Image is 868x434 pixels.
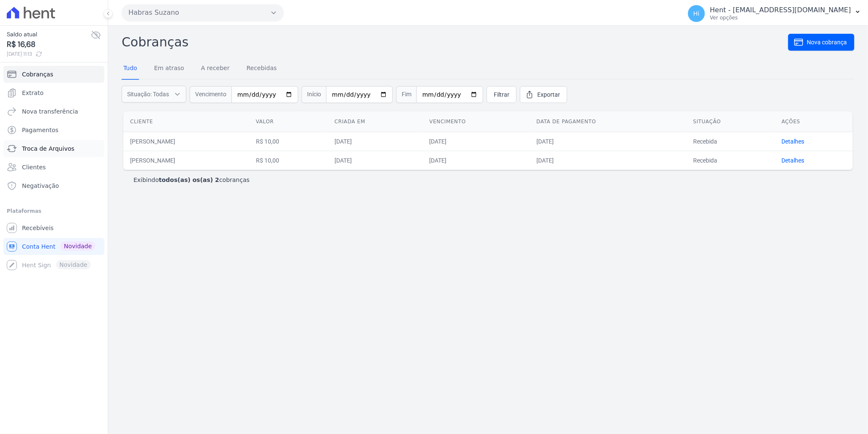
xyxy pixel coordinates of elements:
span: R$ 16,68 [7,39,91,50]
th: Vencimento [423,111,530,132]
span: [DATE] 11:13 [7,50,91,58]
span: Situação: Todas [127,90,169,98]
th: Criada em [328,111,423,132]
td: Recebida [686,132,775,151]
td: Recebida [686,151,775,170]
span: Nova cobrança [807,38,847,46]
span: Fim [396,86,416,103]
a: Recebidas [245,58,279,80]
span: Vencimento [190,86,231,103]
a: Troca de Arquivos [3,140,104,157]
button: Hi Hent - [EMAIL_ADDRESS][DOMAIN_NAME] Ver opções [681,2,868,25]
span: Pagamentos [22,126,58,134]
td: [PERSON_NAME] [123,132,249,151]
p: Hent - [EMAIL_ADDRESS][DOMAIN_NAME] [710,6,851,14]
a: Em atraso [152,58,186,80]
h2: Cobranças [122,33,788,52]
a: Clientes [3,159,104,176]
span: Cobranças [22,70,53,79]
span: Exportar [537,90,560,99]
td: [DATE] [423,132,530,151]
span: Filtrar [494,90,509,99]
a: Conta Hent Novidade [3,238,104,255]
td: [DATE] [328,132,423,151]
td: [DATE] [423,151,530,170]
span: Conta Hent [22,242,55,251]
span: Saldo atual [7,30,91,39]
a: Cobranças [3,66,104,83]
p: Ver opções [710,14,851,21]
nav: Sidebar [7,66,101,274]
span: Extrato [22,89,44,97]
a: Nova transferência [3,103,104,120]
a: A receber [199,58,231,80]
button: Habras Suzano [122,4,284,21]
a: Detalhes [782,157,805,164]
b: todos(as) os(as) 2 [159,176,219,183]
span: Negativação [22,182,59,190]
td: R$ 10,00 [249,151,328,170]
td: [DATE] [530,132,686,151]
span: Nova transferência [22,107,78,116]
button: Situação: Todas [122,86,186,103]
a: Recebíveis [3,220,104,236]
a: Exportar [520,86,567,103]
a: Tudo [122,58,139,80]
a: Pagamentos [3,122,104,138]
td: [DATE] [328,151,423,170]
span: Clientes [22,163,46,171]
span: Novidade [60,241,95,251]
th: Valor [249,111,328,132]
span: Hi [694,11,699,16]
a: Detalhes [782,138,805,145]
th: Ações [775,111,853,132]
span: Troca de Arquivos [22,144,74,153]
th: Data de pagamento [530,111,686,132]
p: Exibindo cobranças [133,176,250,184]
td: [PERSON_NAME] [123,151,249,170]
span: Início [302,86,326,103]
a: Filtrar [487,86,517,103]
td: R$ 10,00 [249,132,328,151]
td: [DATE] [530,151,686,170]
a: Negativação [3,177,104,194]
th: Situação [686,111,775,132]
a: Nova cobrança [788,34,854,51]
a: Extrato [3,84,104,101]
span: Recebíveis [22,224,54,232]
th: Cliente [123,111,249,132]
div: Plataformas [7,206,101,216]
